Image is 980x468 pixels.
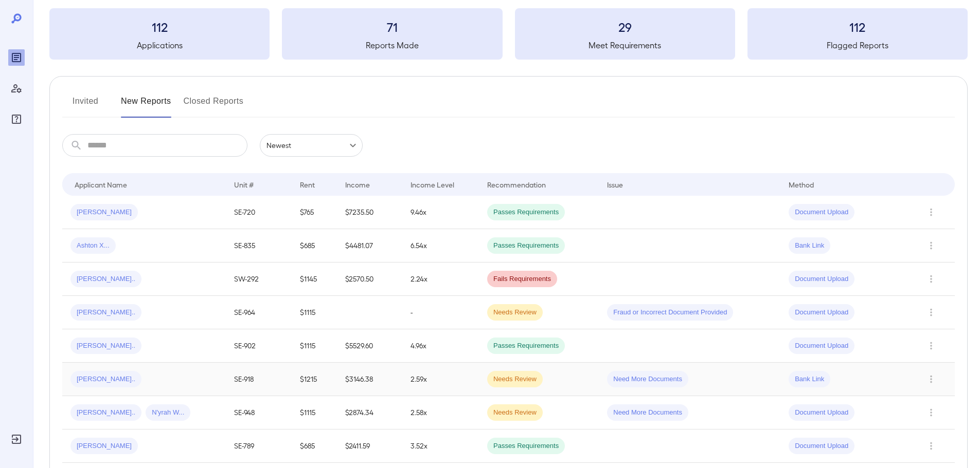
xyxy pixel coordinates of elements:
[8,111,25,127] div: FAQ
[345,178,370,191] div: Income
[337,396,402,429] td: $2874.34
[402,296,479,329] td: -
[402,263,479,296] td: 2.24x
[923,204,939,220] button: Row Actions
[747,18,968,35] h3: 112
[226,296,291,329] td: SE-964
[70,241,116,251] span: Ashton X...
[292,263,337,296] td: $1145
[8,431,25,447] div: Log Out
[337,329,402,363] td: $5529.60
[789,178,814,191] div: Method
[282,39,502,51] h5: Reports Made
[337,263,402,296] td: $2570.50
[70,274,141,284] span: [PERSON_NAME]..
[337,363,402,396] td: $3146.38
[607,178,623,191] div: Issue
[923,438,939,454] button: Row Actions
[923,304,939,321] button: Row Actions
[292,296,337,329] td: $1115
[515,39,735,51] h5: Meet Requirements
[487,441,565,451] span: Passes Requirements
[487,375,543,384] span: Needs Review
[62,93,109,118] button: Invited
[292,229,337,263] td: $685
[607,408,688,418] span: Need More Documents
[260,134,363,157] div: Newest
[923,338,939,354] button: Row Actions
[487,408,543,418] span: Needs Review
[487,341,565,351] span: Passes Requirements
[146,408,190,418] span: N'yrah W...
[226,429,291,463] td: SE-789
[789,441,854,451] span: Document Upload
[292,396,337,429] td: $1115
[487,274,557,284] span: Fails Requirements
[487,241,565,251] span: Passes Requirements
[49,18,270,35] h3: 112
[184,93,244,118] button: Closed Reports
[402,396,479,429] td: 2.58x
[789,308,854,317] span: Document Upload
[70,208,138,217] span: [PERSON_NAME]
[402,229,479,263] td: 6.54x
[923,404,939,421] button: Row Actions
[8,80,25,97] div: Manage Users
[337,229,402,263] td: $4481.07
[282,18,502,35] h3: 71
[789,274,854,284] span: Document Upload
[226,329,291,363] td: SE-902
[226,263,291,296] td: SW-292
[70,375,141,384] span: [PERSON_NAME]..
[402,429,479,463] td: 3.52x
[411,178,454,191] div: Income Level
[75,178,127,191] div: Applicant Name
[789,341,854,351] span: Document Upload
[607,375,688,384] span: Need More Documents
[70,408,141,418] span: [PERSON_NAME]..
[70,341,141,351] span: [PERSON_NAME]..
[923,271,939,287] button: Row Actions
[747,39,968,51] h5: Flagged Reports
[292,363,337,396] td: $1215
[226,196,291,229] td: SE-720
[607,308,733,317] span: Fraud or Incorrect Document Provided
[226,363,291,396] td: SE-918
[337,429,402,463] td: $2411.59
[789,208,854,217] span: Document Upload
[292,429,337,463] td: $685
[789,241,830,251] span: Bank Link
[402,363,479,396] td: 2.59x
[923,237,939,254] button: Row Actions
[300,178,316,191] div: Rent
[402,329,479,363] td: 4.96x
[402,196,479,229] td: 9.46x
[226,396,291,429] td: SE-948
[49,8,968,60] summary: 112Applications71Reports Made29Meet Requirements112Flagged Reports
[121,93,171,118] button: New Reports
[226,229,291,263] td: SE-835
[234,178,254,191] div: Unit #
[487,178,546,191] div: Recommendation
[337,196,402,229] td: $7235.50
[8,49,25,66] div: Reports
[923,371,939,387] button: Row Actions
[292,329,337,363] td: $1115
[292,196,337,229] td: $765
[70,308,141,317] span: [PERSON_NAME]..
[789,375,830,384] span: Bank Link
[49,39,270,51] h5: Applications
[487,308,543,317] span: Needs Review
[515,18,735,35] h3: 29
[789,408,854,418] span: Document Upload
[70,441,138,451] span: [PERSON_NAME]
[487,208,565,217] span: Passes Requirements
